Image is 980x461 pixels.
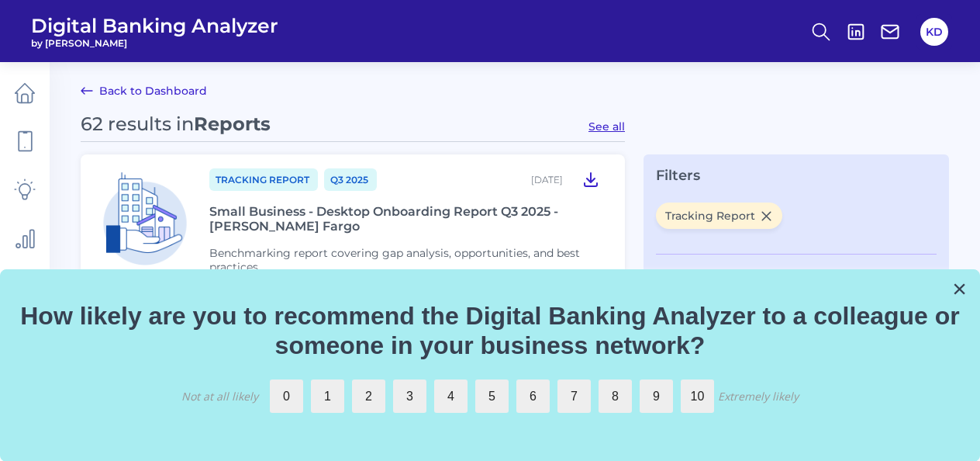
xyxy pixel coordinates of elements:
div: Extremely likely [718,389,799,404]
label: 0 [270,380,303,413]
img: Business Bank Account [93,167,197,271]
p: How likely are you to recommend the Digital Banking Analyzer to a colleague or someone in your bu... [19,301,961,361]
div: [DATE] [531,174,563,185]
label: 7 [557,380,591,413]
label: 1 [311,380,344,413]
button: Small Business - Desktop Onboarding Report Q3 2025 - Wells Fargo [575,167,606,192]
span: Tracking Report [209,168,318,191]
span: Filters [656,167,700,184]
a: Back to Dashboard [81,81,207,100]
label: 9 [640,380,673,413]
label: 8 [599,380,632,413]
button: Close [952,276,967,301]
label: 10 [681,380,714,413]
label: 2 [352,380,385,413]
button: See all [588,120,625,133]
div: Small Business - Desktop Onboarding Report Q3 2025 - [PERSON_NAME] Fargo [209,204,606,234]
label: 6 [516,380,550,413]
span: Q3 2025 [324,168,377,191]
span: Tracking Report [656,203,782,229]
div: Not at all likely [181,389,258,404]
label: 4 [434,380,468,413]
span: Reports [194,113,271,135]
button: KD [920,18,948,46]
div: 62 results in [81,113,271,135]
span: Benchmarking report covering gap analysis, opportunities, and best practices [209,246,580,274]
span: Digital Banking Analyzer [31,14,278,37]
label: 3 [393,380,426,413]
label: 5 [475,380,509,413]
span: by [PERSON_NAME] [31,37,278,49]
